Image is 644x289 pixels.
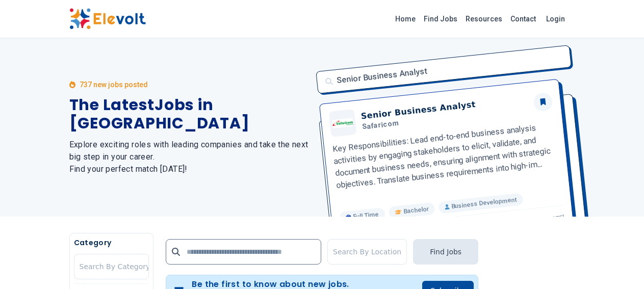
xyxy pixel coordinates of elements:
img: Elevolt [69,8,146,30]
a: Home [391,11,420,27]
a: Login [540,9,571,29]
h2: Explore exciting roles with leading companies and take the next big step in your career. Find you... [69,139,310,175]
a: Find Jobs [420,11,461,27]
p: 737 new jobs posted [80,80,148,90]
button: Find Jobs [413,239,478,265]
a: Resources [461,11,506,27]
h5: Category [74,238,149,248]
a: Contact [506,11,540,27]
h1: The Latest Jobs in [GEOGRAPHIC_DATA] [69,96,310,133]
